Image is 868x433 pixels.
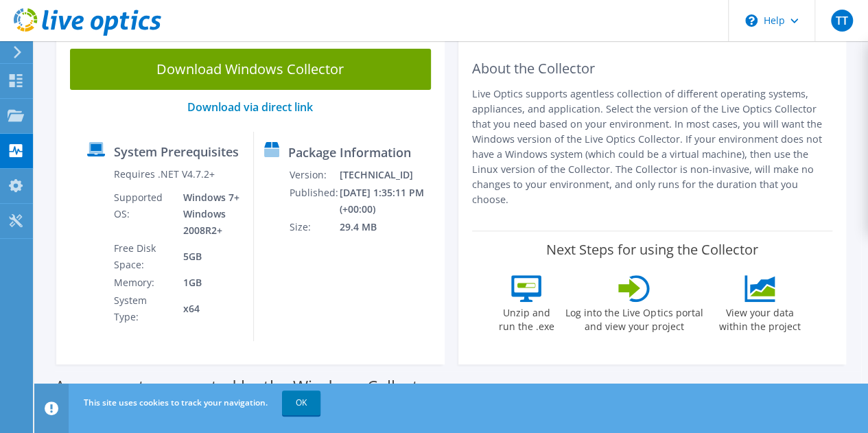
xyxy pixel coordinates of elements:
[187,100,313,115] a: Download via direct link
[288,145,411,159] label: Package Information
[831,10,853,32] span: TT
[173,239,242,274] td: 5GB
[339,218,438,236] td: 29.4 MB
[565,302,703,333] label: Log into the Live Optics portal and view your project
[289,166,339,184] td: Version:
[282,390,320,415] a: OK
[745,14,758,27] svg: \n
[173,189,242,239] td: Windows 7+ Windows 2008R2+
[70,49,431,90] a: Download Windows Collector
[289,184,339,218] td: Published:
[113,274,174,292] td: Memory:
[55,379,435,393] label: Assessments supported by the Windows Collector
[84,397,268,408] span: This site uses cookies to track your navigation.
[289,218,339,236] td: Size:
[546,242,758,258] label: Next Steps for using the Collector
[113,292,174,326] td: System Type:
[339,166,438,184] td: [TECHNICAL_ID]
[114,145,239,159] label: System Prerequisites
[339,184,438,218] td: [DATE] 1:35:11 PM (+00:00)
[173,274,242,292] td: 1GB
[710,302,809,333] label: View your data within the project
[472,86,833,207] p: Live Optics supports agentless collection of different operating systems, appliances, and applica...
[173,292,242,326] td: x64
[113,239,174,274] td: Free Disk Space:
[495,302,558,333] label: Unzip and run the .exe
[472,60,833,77] h2: About the Collector
[114,167,215,181] label: Requires .NET V4.7.2+
[113,189,174,239] td: Supported OS:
